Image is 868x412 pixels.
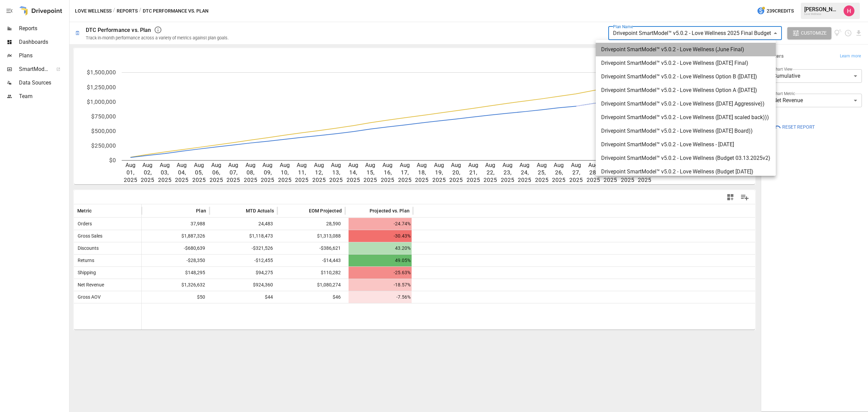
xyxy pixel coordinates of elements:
[601,73,770,81] span: Drivepoint SmartModel™ v5.0.2 - Love Wellness Option B ([DATE])
[601,45,770,54] span: Drivepoint SmartModel™ v5.0.2 - Love Wellness (June Final)
[601,113,770,121] span: Drivepoint SmartModel™ v5.0.2 - Love Wellness ([DATE] scaled back)))
[601,59,770,67] span: Drivepoint SmartModel™ v5.0.2 - Love Wellness ([DATE] Final)
[601,154,770,162] span: Drivepoint SmartModel™ v5.0.2 - Love Wellness (Budget 03.13.2025v2)
[601,100,770,108] span: Drivepoint SmartModel™ v5.0.2 - Love Wellness ([DATE] Aggressive))
[601,86,770,94] span: Drivepoint SmartModel™ v5.0.2 - Love Wellness Option A ([DATE])
[601,127,770,135] span: Drivepoint SmartModel™ v5.0.2 - Love Wellness ([DATE] Board))
[601,168,770,176] span: Drivepoint SmartModel™ v5.0.2 - Love Wellness (Budget [DATE])
[601,141,770,149] span: Drivepoint SmartModel™ v5.0.2 - Love Wellness - [DATE]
